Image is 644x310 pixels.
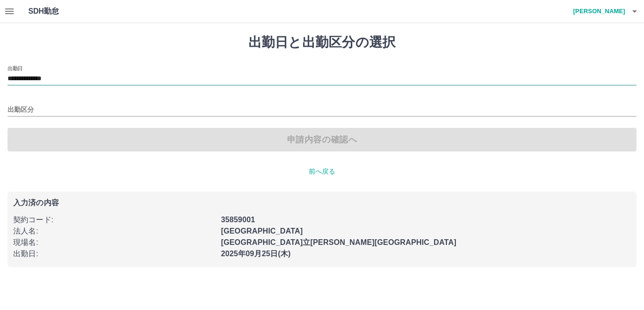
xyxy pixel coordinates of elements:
[13,214,215,226] p: 契約コード :
[221,238,456,246] b: [GEOGRAPHIC_DATA]立[PERSON_NAME][GEOGRAPHIC_DATA]
[8,167,636,176] p: 前へ戻る
[8,65,23,72] label: 出勤日
[13,226,215,237] p: 法人名 :
[8,34,636,50] h1: 出勤日と出勤区分の選択
[221,227,303,235] b: [GEOGRAPHIC_DATA]
[13,248,215,260] p: 出勤日 :
[13,237,215,248] p: 現場名 :
[13,199,631,207] p: 入力済の内容
[221,216,255,224] b: 35859001
[221,250,291,258] b: 2025年09月25日(木)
